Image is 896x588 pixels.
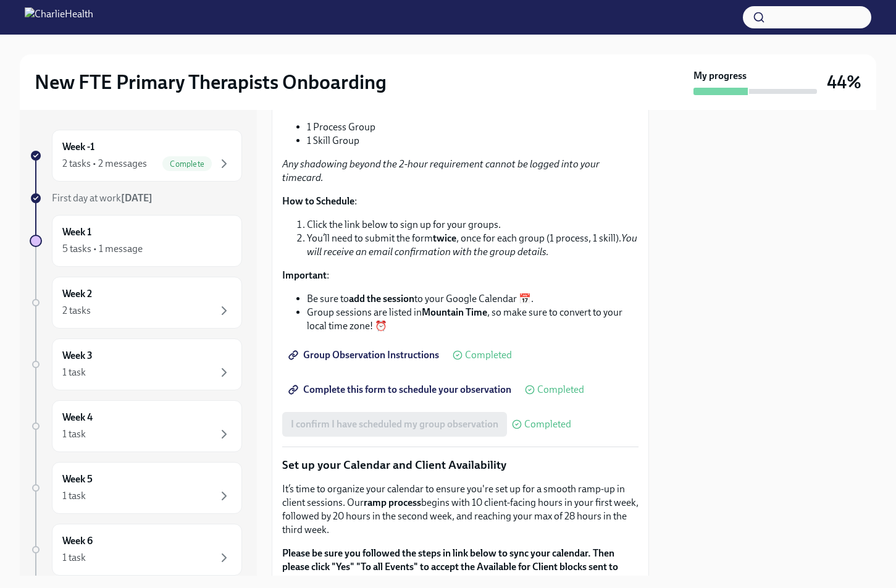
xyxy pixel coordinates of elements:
div: 1 task [62,366,86,379]
h6: Week 5 [62,472,93,486]
strong: Important [282,269,327,281]
li: 1 Process Group [307,120,639,134]
div: 1 task [62,551,86,565]
h3: 44% [827,71,861,93]
span: Group Observation Instructions [291,349,439,361]
h6: Week 4 [62,411,93,424]
h6: Week 1 [62,225,91,239]
div: 2 tasks [62,304,91,317]
h6: Week 3 [62,349,93,363]
a: Week -12 tasks • 2 messagesComplete [30,130,242,182]
p: : [282,269,639,282]
div: 2 tasks • 2 messages [62,157,147,170]
a: Week 31 task [30,338,242,390]
li: Be sure to to your Google Calendar 📅. [307,292,639,306]
a: Week 41 task [30,400,242,452]
img: CharlieHealth [25,7,93,27]
a: Week 61 task [30,524,242,576]
h6: Week 6 [62,534,93,548]
p: : [282,195,639,208]
strong: Please be sure you followed the steps in link below to sync your calendar. Then please click "Yes... [282,547,618,586]
a: Week 22 tasks [30,277,242,329]
strong: How to Schedule [282,195,354,207]
li: 1 Skill Group [307,134,639,148]
em: You will receive an email confirmation with the group details. [307,232,637,258]
span: Completed [537,385,584,395]
strong: My progress [693,69,747,83]
strong: twice [433,232,456,244]
p: It’s time to organize your calendar to ensure you're set up for a smooth ramp-up in client sessio... [282,482,639,537]
h6: Week 2 [62,287,92,301]
li: Group sessions are listed in , so make sure to convert to your local time zone! ⏰ [307,306,639,333]
li: Click the link below to sign up for your groups. [307,218,639,232]
strong: add the session [349,293,414,304]
span: Completed [465,350,512,360]
div: 1 task [62,489,86,503]
a: Week 15 tasks • 1 message [30,215,242,267]
div: 5 tasks • 1 message [62,242,143,256]
span: Completed [524,419,571,429]
span: Complete [162,159,212,169]
a: Week 51 task [30,462,242,514]
em: Any shadowing beyond the 2-hour requirement cannot be logged into your timecard. [282,158,600,183]
h6: Week -1 [62,140,94,154]
h2: New FTE Primary Therapists Onboarding [35,70,387,94]
a: First day at work[DATE] [30,191,242,205]
span: Complete this form to schedule your observation [291,384,511,396]
a: Complete this form to schedule your observation [282,377,520,402]
div: 1 task [62,427,86,441]
li: You’ll need to submit the form , once for each group (1 process, 1 skill). [307,232,639,259]
strong: ramp process [364,497,421,508]
strong: [DATE] [121,192,153,204]
strong: Mountain Time [422,306,487,318]
span: First day at work [52,192,153,204]
a: Group Observation Instructions [282,343,448,367]
p: Set up your Calendar and Client Availability [282,457,639,473]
